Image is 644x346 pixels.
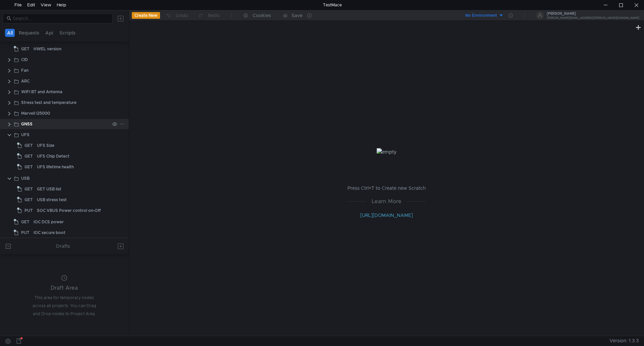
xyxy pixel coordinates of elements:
[208,11,220,19] div: Redo
[17,29,41,37] button: Requests
[21,55,28,65] div: CID
[24,151,33,161] span: GET
[34,217,64,227] div: IOC DCS power
[34,44,61,54] div: HWEL version
[24,140,33,151] span: GET
[193,10,224,20] button: Redo
[21,217,30,227] span: GET
[34,228,65,238] div: IOC secure boot
[366,197,407,206] span: Learn More
[37,195,67,205] div: USB stress test
[21,108,50,118] div: Marvell I25000
[377,148,396,156] img: empty
[21,44,30,54] span: GET
[43,29,55,37] button: Api
[132,12,160,19] button: Create New
[57,29,77,37] button: Scripts
[347,184,426,192] p: Press Ctrl+T to Create new Scratch
[21,130,30,140] div: UFS
[291,13,303,18] div: Save
[176,11,188,19] div: Undo
[21,228,30,238] span: PUT
[21,87,62,97] div: WIFI BT and Antenna
[5,29,15,37] button: All
[24,206,33,216] span: PUT
[21,76,30,86] div: ARC
[253,11,271,19] div: Cookies
[160,10,193,20] button: Undo
[24,162,33,172] span: GET
[21,119,33,129] div: GNSS
[609,336,639,346] span: Version: 1.3.3
[37,140,54,151] div: UFS Size
[37,206,101,216] div: SOC VBUS Power control on-Off
[547,17,639,19] div: [PERSON_NAME][EMAIL_ADDRESS][PERSON_NAME][DOMAIN_NAME]
[24,184,33,194] span: GET
[56,242,70,250] div: Drafts
[547,12,639,15] div: [PERSON_NAME]
[37,162,74,172] div: UFS lifetime health
[360,212,413,218] a: [URL][DOMAIN_NAME]
[457,10,504,21] button: No Environment
[37,184,61,194] div: GET USB list
[37,151,69,161] div: UFS Chip Detect
[21,173,30,183] div: USB
[21,65,29,75] div: Fan
[24,195,33,205] span: GET
[465,12,497,19] div: No Environment
[13,15,109,22] input: Search...
[21,98,76,108] div: Stress test and temperature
